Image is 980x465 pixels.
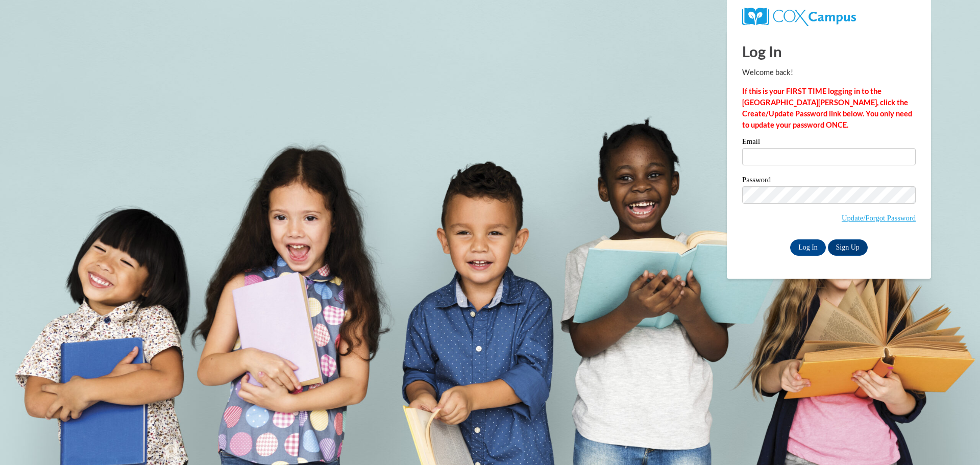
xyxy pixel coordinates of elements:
label: Password [742,176,916,186]
strong: If this is your FIRST TIME logging in to the [GEOGRAPHIC_DATA][PERSON_NAME], click the Create/Upd... [742,87,912,129]
a: COX Campus [742,12,856,20]
a: Sign Up [828,239,868,256]
img: COX Campus [742,8,856,26]
p: Welcome back! [742,67,916,78]
label: Email [742,138,916,148]
a: Update/Forgot Password [842,214,916,222]
input: Log In [790,239,826,256]
h1: Log In [742,41,916,62]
